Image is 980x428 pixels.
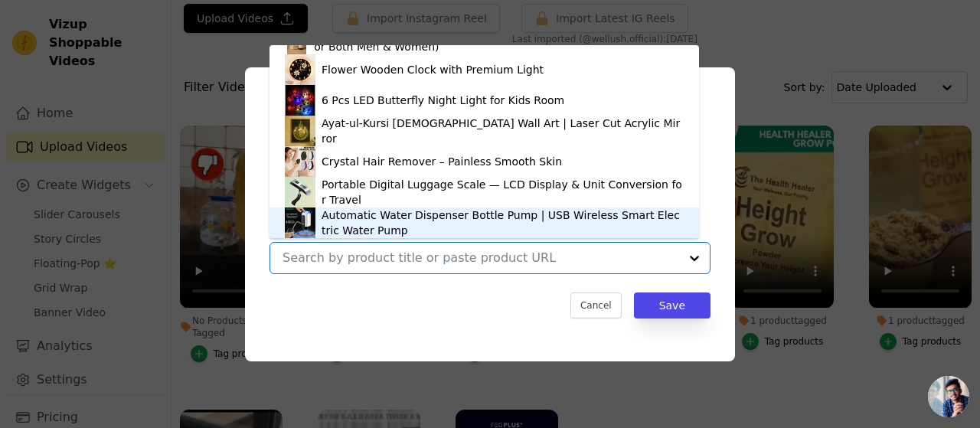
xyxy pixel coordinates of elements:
img: product thumbnail [285,207,315,238]
img: product thumbnail [285,85,315,116]
div: Crystal Hair Remover – Painless Smooth Skin [322,154,562,169]
img: product thumbnail [285,146,315,177]
div: Flower Wooden Clock with Premium Light [322,62,544,77]
div: Ayat-ul-Kursi [DEMOGRAPHIC_DATA] Wall Art | Laser Cut Acrylic Mirror [322,116,684,146]
button: Cancel [570,292,622,319]
div: Portable Digital Luggage Scale — LCD Display & Unit Conversion for Travel [322,177,684,207]
input: Search by product title or paste product URL [283,250,679,265]
img: product thumbnail [285,116,315,146]
img: product thumbnail [285,54,315,85]
button: Save [634,292,710,319]
img: product thumbnail [285,177,315,207]
div: Open chat [928,376,969,417]
div: 6 Pcs LED Butterfly Night Light for Kids Room [322,93,564,108]
div: Automatic Water Dispenser Bottle Pump | USB Wireless Smart Electric Water Pump [322,207,684,238]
